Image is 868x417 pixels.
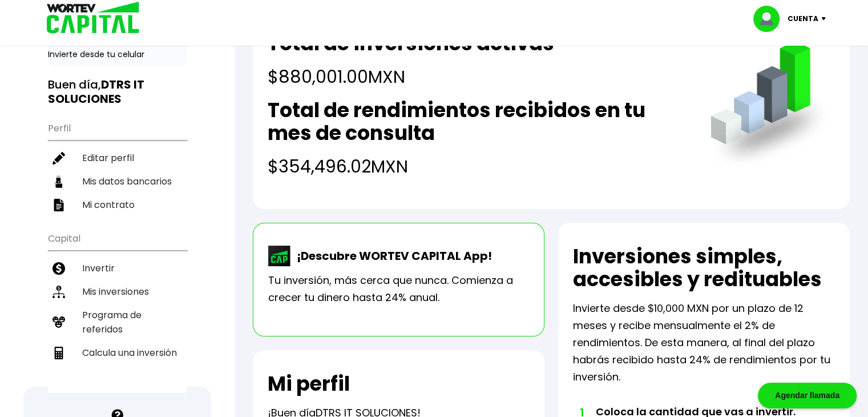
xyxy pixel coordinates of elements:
[291,247,492,264] p: ¡Descubre WORTEV CAPITAL App!
[53,199,65,211] img: contrato-icon.f2db500c.svg
[48,341,187,364] a: Calcula una inversión
[48,226,187,393] ul: Capital
[753,6,788,32] img: profile-image
[48,77,144,107] b: DTRS IT SOLUCIONES
[268,372,350,395] h2: Mi perfil
[268,64,554,90] h4: $880,001.00 MXN
[268,32,554,55] h2: Total de inversiones activas
[53,316,65,328] img: recomiendanos-icon.9b8e9327.svg
[53,262,65,275] img: invertir-icon.b3b967d7.svg
[48,170,187,193] a: Mis datos bancarios
[48,49,187,61] p: Invierte desde tu celular
[53,286,65,298] img: inversiones-icon.6695dc30.svg
[48,256,187,280] a: Invertir
[788,10,818,27] p: Cuenta
[268,154,688,179] h4: $354,496.02 MXN
[48,78,187,106] h3: Buen día,
[48,146,187,170] a: Editar perfil
[53,152,65,165] img: editar-icon.952d3147.svg
[705,41,835,171] img: grafica.516fef24.png
[53,347,65,359] img: calculadora-icon.17d418c4.svg
[48,115,187,216] ul: Perfil
[573,300,835,386] p: Invierte desde $10,000 MXN por un plazo de 12 meses y recibe mensualmente el 2% de rendimientos. ...
[268,99,688,145] h2: Total de rendimientos recibidos en tu mes de consulta
[758,383,857,408] div: Agendar llamada
[818,17,834,21] img: icon-down
[573,245,835,291] h2: Inversiones simples, accesibles y redituables
[268,272,529,306] p: Tu inversión, más cerca que nunca. Comienza a crecer tu dinero hasta 24% anual.
[48,193,187,216] a: Mi contrato
[48,303,187,341] a: Programa de referidos
[53,175,65,188] img: datos-icon.10cf9172.svg
[268,246,291,266] img: wortev-capital-app-icon
[48,280,187,303] a: Mis inversiones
